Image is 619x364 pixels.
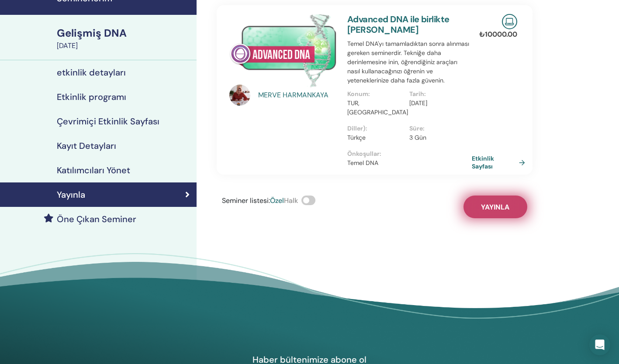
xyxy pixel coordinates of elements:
p: Temel DNA [347,158,472,168]
a: Advanced DNA ile birlikte [PERSON_NAME] [347,14,450,35]
p: Temel DNA'yı tamamladıktan sonra alınması gereken seminerdir. Tekniğe daha derinlemesine inin, öğ... [347,39,472,85]
img: Advanced DNA [229,14,337,87]
img: Live Online Seminar [502,14,517,29]
a: Etkinlik Sayfası [472,155,529,170]
h4: Etkinlik programı [57,92,126,102]
p: Önkoşullar : [347,149,472,158]
p: [DATE] [409,99,466,108]
span: Yayınla [481,203,509,212]
p: ₺ 10000.00 [479,29,517,40]
a: MERVE HARMANKAYA [258,90,339,100]
img: default.jpg [229,85,250,106]
span: Halk [284,196,298,205]
h4: Kayıt Detayları [57,141,116,151]
div: Gelişmiş DNA [57,26,191,41]
h4: Katılımcıları Yönet [57,165,130,175]
h4: etkinlik detayları [57,67,126,78]
div: [DATE] [57,41,191,51]
span: Özel [270,196,284,205]
div: Intercom Messenger'ı açın [589,334,610,355]
p: Konum : [347,89,404,99]
h4: Öne Çıkan Seminer [57,214,136,224]
p: Süre : [409,124,466,133]
p: 3 Gün [409,133,466,142]
span: Seminer listesi : [222,196,270,205]
p: Tarih : [409,89,466,99]
button: Yayınla [463,196,527,218]
a: Gelişmiş DNA[DATE] [52,26,197,51]
h4: Yayınla [57,189,85,200]
p: Türkçe [347,133,404,142]
h4: Çevrimiçi Etkinlik Sayfası [57,116,159,127]
p: Diller) : [347,124,404,133]
p: TUR, [GEOGRAPHIC_DATA] [347,99,404,117]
